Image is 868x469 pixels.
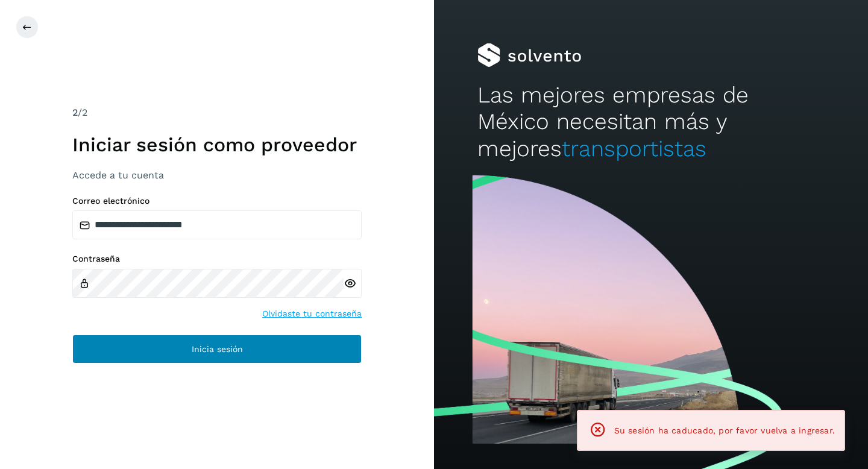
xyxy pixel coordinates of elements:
[614,426,835,435] span: Su sesión ha caducado, por favor vuelva a ingresar.
[562,136,706,162] span: transportistas
[72,169,362,181] h3: Accede a tu cuenta
[262,307,362,320] a: Olvidaste tu contraseña
[72,196,362,206] label: Correo electrónico
[477,82,825,162] h2: Las mejores empresas de México necesitan más y mejores
[72,107,78,118] span: 2
[72,105,362,120] div: /2
[72,254,362,264] label: Contraseña
[192,345,243,353] span: Inicia sesión
[72,133,362,156] h1: Iniciar sesión como proveedor
[72,335,362,364] button: Inicia sesión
